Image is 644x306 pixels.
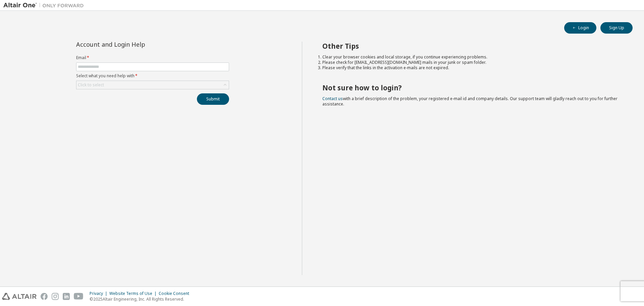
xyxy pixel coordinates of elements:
li: Clear your browser cookies and local storage, if you continue experiencing problems. [322,54,621,60]
label: Select what you need help with [76,73,229,79]
img: youtube.svg [74,293,84,300]
p: © 2025 Altair Engineering, Inc. All Rights Reserved. [90,296,193,302]
div: Account and Login Help [76,42,199,47]
div: Privacy [90,291,109,296]
div: Click to select [78,82,104,88]
h2: Other Tips [322,42,621,50]
img: linkedin.svg [63,293,70,300]
span: with a brief description of the problem, your registered e-mail id and company details. Our suppo... [322,96,618,107]
h2: Not sure how to login? [322,83,621,92]
a: Contact us [322,96,343,101]
img: instagram.svg [52,293,59,300]
button: Submit [197,93,229,105]
img: facebook.svg [41,293,48,300]
button: Login [564,22,596,34]
div: Website Terms of Use [109,291,159,296]
div: Click to select [76,81,229,89]
label: Email [76,55,229,60]
div: Cookie Consent [159,291,193,296]
li: Please check for [EMAIL_ADDRESS][DOMAIN_NAME] mails in your junk or spam folder. [322,60,621,65]
img: altair_logo.svg [2,293,37,300]
img: Altair One [3,2,87,9]
button: Sign Up [600,22,633,34]
li: Please verify that the links in the activation e-mails are not expired. [322,65,621,71]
